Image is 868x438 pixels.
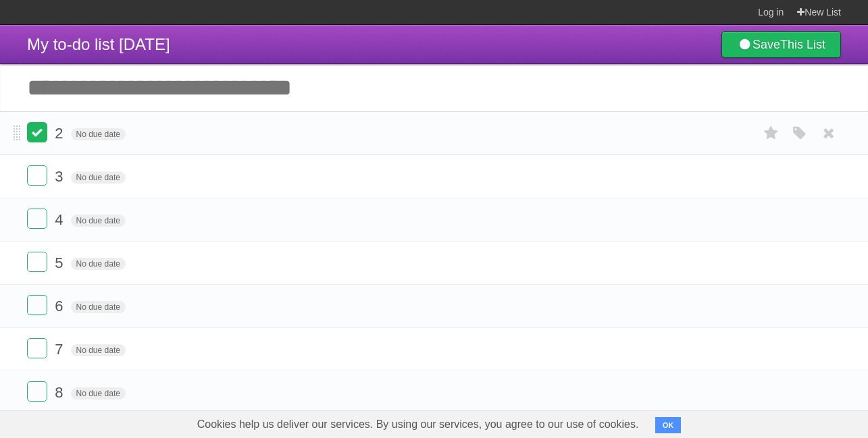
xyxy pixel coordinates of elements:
[27,338,47,358] label: Done
[27,252,47,272] label: Done
[55,211,66,228] span: 4
[71,301,126,313] span: No due date
[55,384,66,401] span: 8
[55,125,66,142] span: 2
[55,254,66,271] span: 5
[27,209,47,229] label: Done
[71,344,126,356] span: No due date
[55,298,66,314] span: 6
[71,171,126,184] span: No due date
[759,122,784,144] label: Star task
[27,35,170,53] span: My to-do list [DATE]
[71,215,126,227] span: No due date
[55,168,66,185] span: 3
[71,128,126,140] span: No due date
[27,381,47,402] label: Done
[71,387,126,400] span: No due date
[27,122,47,142] label: Done
[71,258,126,270] span: No due date
[184,411,653,438] span: Cookies help us deliver our services. By using our services, you agree to our use of cookies.
[780,38,825,51] b: This List
[27,295,47,315] label: Done
[27,165,47,186] label: Done
[55,341,66,358] span: 7
[721,31,841,58] a: SaveThis List
[655,417,682,433] button: OK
